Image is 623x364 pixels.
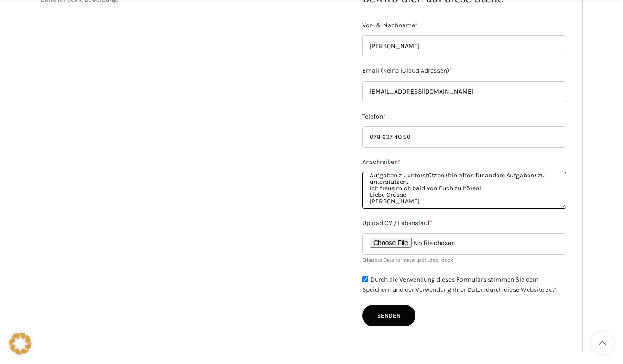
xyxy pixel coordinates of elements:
small: Erlaubte Dateiformate: .pdf, .doc, .docx [362,257,453,263]
label: Upload CV / Lebenslauf [362,218,566,228]
input: Senden [362,305,415,327]
label: Vor- & Nachname [362,20,566,31]
a: Scroll to top button [591,332,614,355]
label: Email (keine iCloud Adressen) [362,66,566,76]
label: Durch die Verwendung dieses Formulars stimmen Sie dem Speichern und der Verwendung Ihrer Daten du... [362,276,557,294]
label: Anschreiben [362,157,566,167]
label: Telefon [362,112,566,122]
